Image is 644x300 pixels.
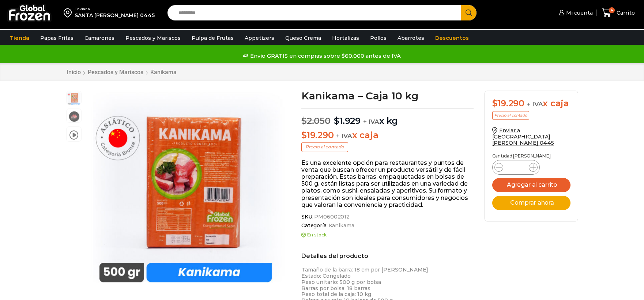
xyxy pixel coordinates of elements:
span: + IVA [363,118,379,125]
a: Tienda [6,31,33,45]
div: SANTA [PERSON_NAME] 0445 [75,12,155,19]
bdi: 19.290 [301,130,334,140]
h1: Kanikama – Caja 10 kg [301,91,474,101]
bdi: 2.050 [301,115,331,126]
a: Appetizers [241,31,278,45]
a: Pescados y Mariscos [87,69,144,76]
span: Carrito [615,9,635,16]
p: Cantidad [PERSON_NAME] [492,153,570,159]
span: $ [334,115,339,126]
a: Descuentos [432,31,472,45]
a: 4 Carrito [600,4,637,22]
span: kanikama [67,91,81,106]
a: Camarones [81,31,118,45]
a: Pescados y Mariscos [122,31,184,45]
span: $ [492,98,498,109]
span: + IVA [527,100,543,108]
a: Mi cuenta [557,5,593,20]
button: Agregar al carrito [492,178,570,192]
span: $ [301,130,307,140]
a: Enviar a [GEOGRAPHIC_DATA][PERSON_NAME] 0445 [492,127,554,146]
span: SKU: [301,214,474,220]
a: Kanikama [328,223,354,229]
p: x kg [301,108,474,126]
input: Product quantity [509,162,523,172]
h2: Detalles del producto [301,252,474,259]
button: Search button [461,5,477,20]
nav: Breadcrumb [66,69,177,76]
a: Kanikama [150,69,177,76]
a: Pollos [366,31,390,45]
img: address-field-icon.svg [64,7,75,19]
span: Mi cuenta [564,9,593,16]
a: Hortalizas [328,31,363,45]
div: Enviar a [75,7,155,12]
p: Precio al contado [301,142,348,152]
button: Comprar ahora [492,196,570,210]
div: x caja [492,98,570,109]
a: Papas Fritas [37,31,77,45]
span: PM06002012 [313,214,350,220]
p: Precio al contado [492,111,529,120]
a: Queso Crema [282,31,325,45]
span: $ [301,115,307,126]
a: Abarrotes [394,31,428,45]
a: Inicio [66,69,81,76]
p: Es una excelente opción para restaurantes y puntos de venta que buscan ofrecer un producto versát... [301,159,474,208]
bdi: 1.929 [334,115,361,126]
p: En stock [301,232,474,238]
p: x caja [301,130,474,141]
a: Pulpa de Frutas [188,31,237,45]
span: kanikama [67,109,81,124]
span: 4 [609,7,615,13]
span: + IVA [336,132,352,140]
span: Categoría: [301,223,474,229]
bdi: 19.290 [492,98,524,109]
